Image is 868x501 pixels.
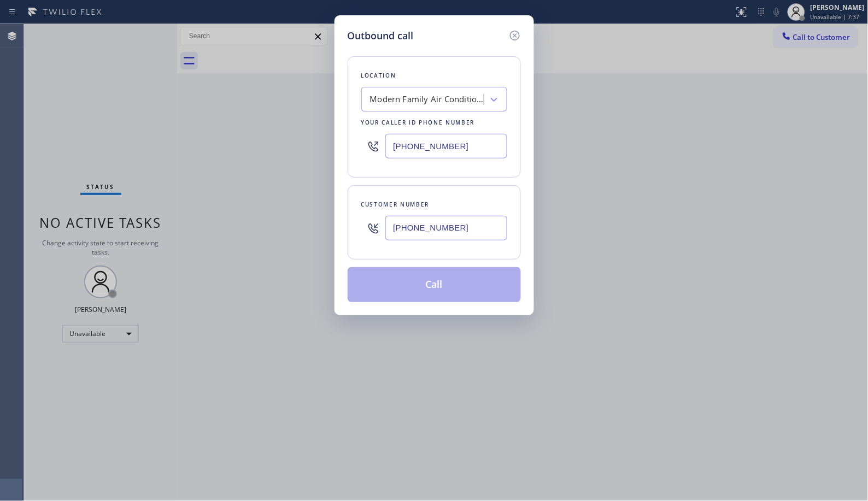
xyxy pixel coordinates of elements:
input: (123) 456-7890 [385,134,507,158]
button: Call [348,267,521,302]
input: (123) 456-7890 [385,216,507,240]
h5: Outbound call [348,28,414,43]
div: Modern Family Air Conditioning & Heating [GEOGRAPHIC_DATA] [370,93,485,106]
div: Customer number [361,199,507,210]
div: Location [361,70,507,81]
div: Your caller id phone number [361,117,507,128]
